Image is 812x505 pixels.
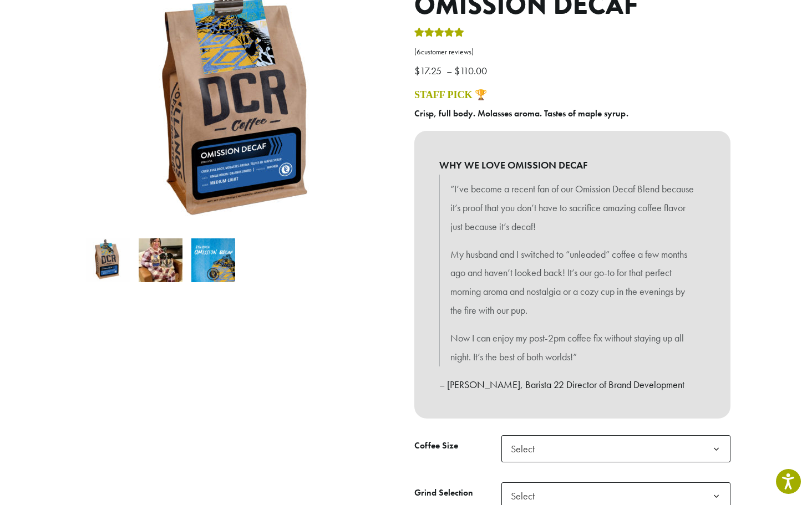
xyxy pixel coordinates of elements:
img: Omission Decaf by DCR Coffee [86,238,130,282]
b: WHY WE LOVE OMISSION DECAF [439,156,706,175]
bdi: 110.00 [454,64,490,77]
a: STAFF PICK 🏆 [414,89,487,100]
div: Rated 4.33 out of 5 [414,26,464,43]
span: $ [414,64,420,77]
span: $ [454,64,460,77]
img: Omission Decaf - Image 3 [191,238,235,282]
span: Select [506,438,546,460]
p: My husband and I switched to “unleaded” coffee a few months ago and haven’t looked back! It’s our... [450,245,694,320]
b: Crisp, full body. Molasses aroma. Tastes of maple syrup. [414,108,628,119]
a: (6customer reviews) [414,47,730,58]
span: Select [501,435,730,462]
p: – [PERSON_NAME], Barista 22 Director of Brand Development [439,375,706,394]
label: Coffee Size [414,438,501,454]
p: “I’ve become a recent fan of our Omission Decaf Blend because it’s proof that you don’t have to s... [450,180,694,236]
p: Now I can enjoy my post-2pm coffee fix without staying up all night. It’s the best of both worlds!” [450,329,694,366]
span: 6 [417,47,421,57]
img: Omission Decaf - Image 2 [139,238,182,282]
span: – [446,64,452,77]
bdi: 17.25 [414,64,444,77]
label: Grind Selection [414,485,501,501]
